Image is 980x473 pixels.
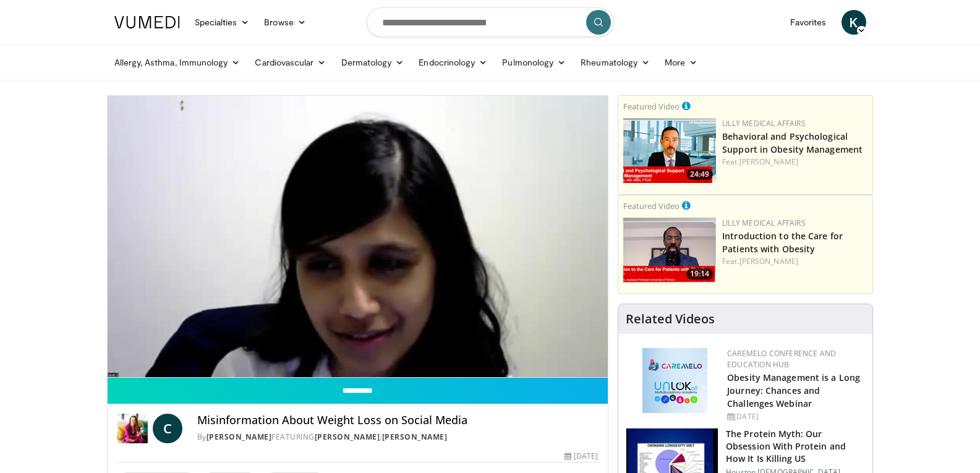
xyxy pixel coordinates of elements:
[722,256,867,267] div: Feat.
[722,130,863,155] a: Behavioral and Psychological Support in Obesity Management
[642,348,707,413] img: 45df64a9-a6de-482c-8a90-ada250f7980c.png.150x105_q85_autocrop_double_scale_upscale_version-0.2.jpg
[623,101,680,112] small: Featured Video
[114,16,180,28] img: VuMedi Logo
[739,156,798,167] a: [PERSON_NAME]
[153,414,182,443] a: C
[722,118,806,129] a: Lilly Medical Affairs
[686,169,713,180] span: 24:49
[197,414,598,427] h4: Misinformation About Weight Loss on Social Media
[573,50,657,75] a: Rheumatology
[623,200,680,211] small: Featured Video
[108,96,608,378] video-js: Video Player
[187,10,257,35] a: Specialties
[623,118,716,183] a: 24:49
[727,372,860,409] a: Obesity Management is a Long Journey: Chances and Challenges Webinar
[727,348,836,370] a: CaReMeLO Conference and Education Hub
[257,10,313,35] a: Browse
[117,414,148,443] img: Dr. Carolynn Francavilla
[207,432,272,442] a: [PERSON_NAME]
[334,50,412,75] a: Dermatology
[623,118,716,183] img: ba3304f6-7838-4e41-9c0f-2e31ebde6754.png.150x105_q85_crop-smart_upscale.png
[565,451,598,462] div: [DATE]
[107,50,248,75] a: Allergy, Asthma, Immunology
[495,50,573,75] a: Pulmonology
[247,50,333,75] a: Cardiovascular
[197,432,598,443] div: By FEATURING ,
[783,10,834,35] a: Favorites
[626,312,715,326] h4: Related Videos
[623,218,716,283] img: acc2e291-ced4-4dd5-b17b-d06994da28f3.png.150x105_q85_crop-smart_upscale.png
[623,218,716,283] a: 19:14
[686,268,713,279] span: 19:14
[367,7,614,37] input: Search topics, interventions
[382,432,448,442] a: [PERSON_NAME]
[722,218,806,228] a: Lilly Medical Affairs
[727,411,863,422] div: [DATE]
[722,156,867,168] div: Feat.
[739,256,798,266] a: [PERSON_NAME]
[411,50,495,75] a: Endocrinology
[657,50,705,75] a: More
[315,432,380,442] a: [PERSON_NAME]
[842,10,866,35] a: K
[722,230,843,255] a: Introduction to the Care for Patients with Obesity
[726,428,865,465] h3: The Protein Myth: Our Obsession With Protein and How It Is Killing US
